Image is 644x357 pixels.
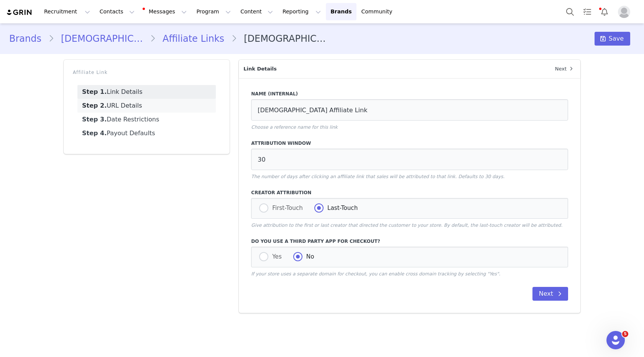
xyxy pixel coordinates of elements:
[77,99,216,113] a: URL Details
[324,205,358,211] span: Last-Touch
[82,129,107,137] strong: Step 4.
[596,3,613,20] button: Notifications
[251,149,568,170] input: 30 days
[579,3,596,20] a: Tasks
[357,3,401,20] a: Community
[606,331,625,349] iframe: Intercom live chat
[251,140,568,147] label: Attribution window
[82,88,107,95] strong: Step 1.
[613,6,638,18] button: Profile
[192,3,235,20] button: Program
[251,173,568,180] p: The number of days after clicking an affiliate link that sales will be attributed to that link. D...
[251,238,568,245] label: Do you use a third party app for checkout?
[550,60,580,78] a: Next
[268,253,282,260] span: Yes
[278,3,325,20] button: Reporting
[326,3,356,20] a: Brands
[73,69,220,76] p: Affiliate Link
[251,90,568,97] label: Name (Internal)
[54,32,150,46] a: [DEMOGRAPHIC_DATA]
[251,124,568,131] p: Choose a reference name for this link
[77,85,216,99] a: Link Details
[6,9,33,16] img: grin logo
[82,116,107,123] strong: Step 3.
[268,205,303,211] span: First-Touch
[251,270,568,277] p: If your store uses a separate domain for checkout, you can enable cross domain tracking by select...
[251,99,568,121] input: Link Name
[251,189,568,196] label: Creator Attribution
[609,34,624,43] span: Save
[156,32,231,46] a: Affiliate Links
[302,253,314,260] span: No
[562,3,578,20] button: Search
[618,6,630,18] img: placeholder-profile.jpg
[39,3,95,20] button: Recruitment
[622,331,628,337] span: 5
[239,60,550,78] p: Link Details
[77,126,216,140] a: Payout Defaults
[251,222,568,229] p: Give attribution to the first or last creator that directed the customer to your store. By defaul...
[140,3,191,20] button: Messages
[82,102,107,109] strong: Step 2.
[77,113,216,126] a: Date Restrictions
[532,287,568,301] button: Next
[236,3,278,20] button: Content
[95,3,139,20] button: Contacts
[9,32,48,46] a: Brands
[595,32,630,46] button: Save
